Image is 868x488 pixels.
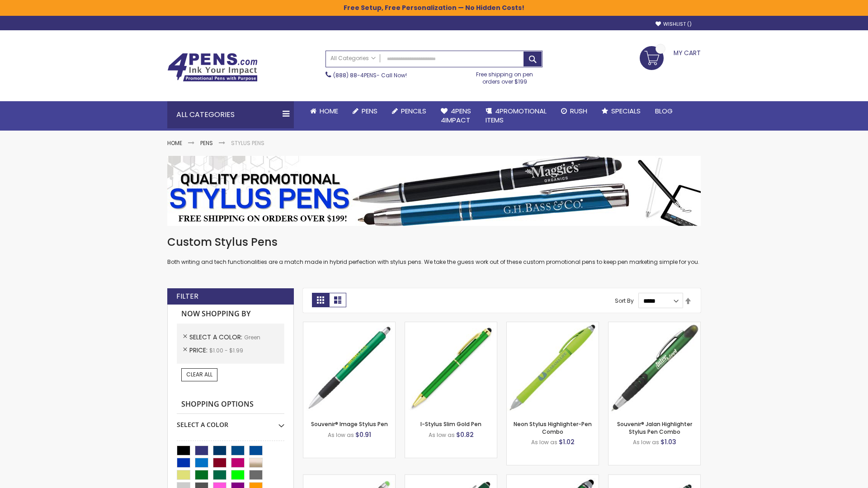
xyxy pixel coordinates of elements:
[434,101,478,131] a: 4Pens4impact
[209,347,243,354] span: $1.00 - $1.99
[609,322,700,414] img: Souvenir® Jalan Highlighter Stylus Pen Combo-Green
[456,430,474,439] span: $0.82
[177,414,284,429] div: Select A Color
[507,322,599,414] img: Neon Stylus Highlighter-Pen Combo-Green
[420,420,481,428] a: I-Stylus Slim Gold Pen
[611,106,641,116] span: Specials
[507,322,599,329] a: Neon Stylus Highlighter-Pen Combo-Green
[167,53,258,82] img: 4Pens Custom Pens and Promotional Products
[330,55,376,62] span: All Categories
[312,293,329,307] strong: Grid
[231,139,264,147] strong: Stylus Pens
[167,156,701,226] img: Stylus Pens
[311,420,388,428] a: Souvenir® Image Stylus Pen
[333,71,377,79] a: (888) 88-4PENS
[189,346,209,355] span: Price
[594,101,648,121] a: Specials
[177,305,284,324] strong: Now Shopping by
[176,291,198,301] strong: Filter
[617,420,692,435] a: Souvenir® Jalan Highlighter Stylus Pen Combo
[177,395,284,414] strong: Shopping Options
[656,21,692,28] a: Wishlist
[429,431,455,439] span: As low as
[609,322,700,329] a: Souvenir® Jalan Highlighter Stylus Pen Combo-Green
[303,101,345,121] a: Home
[478,101,554,131] a: 4PROMOTIONALITEMS
[648,101,680,121] a: Blog
[531,438,557,446] span: As low as
[570,106,587,116] span: Rush
[514,420,592,435] a: Neon Stylus Highlighter-Pen Combo
[303,322,395,329] a: Souvenir® Image Stylus Pen-Green
[486,106,547,125] span: 4PROMOTIONAL ITEMS
[355,430,371,439] span: $0.91
[559,437,575,446] span: $1.02
[303,474,395,482] a: Islander Softy Gel with Stylus - ColorJet Imprint-Green
[181,368,217,381] a: Clear All
[200,139,213,147] a: Pens
[362,106,377,116] span: Pens
[333,71,407,79] span: - Call Now!
[186,371,212,378] span: Clear All
[167,235,701,266] div: Both writing and tech functionalities are a match made in hybrid perfection with stylus pens. We ...
[320,106,338,116] span: Home
[655,106,673,116] span: Blog
[405,322,497,329] a: I-Stylus Slim Gold-Green
[405,474,497,482] a: Custom Soft Touch® Metal Pens with Stylus-Green
[615,297,634,305] label: Sort By
[401,106,426,116] span: Pencils
[167,235,701,249] h1: Custom Stylus Pens
[507,474,599,482] a: Kyra Pen with Stylus and Flashlight-Green
[441,106,471,125] span: 4Pens 4impact
[303,322,395,414] img: Souvenir® Image Stylus Pen-Green
[554,101,594,121] a: Rush
[405,322,497,414] img: I-Stylus Slim Gold-Green
[633,438,659,446] span: As low as
[328,431,354,439] span: As low as
[467,67,543,85] div: Free shipping on pen orders over $199
[660,437,676,446] span: $1.03
[326,51,380,66] a: All Categories
[609,474,700,482] a: Colter Stylus Twist Metal Pen-Green
[167,101,294,128] div: All Categories
[345,101,385,121] a: Pens
[167,139,182,147] a: Home
[385,101,434,121] a: Pencils
[244,333,260,341] span: Green
[189,333,244,342] span: Select A Color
